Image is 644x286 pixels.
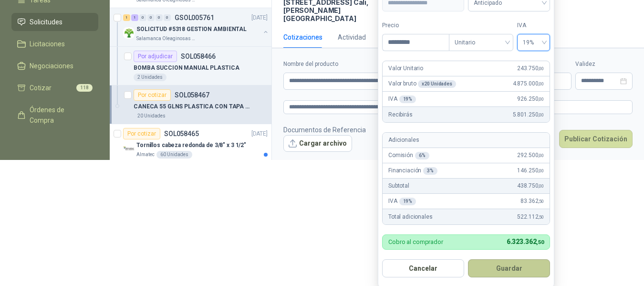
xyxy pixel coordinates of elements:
div: 19 % [399,198,416,205]
a: Negociaciones [11,57,98,75]
span: 6.323.362 [507,238,544,245]
span: 438.750 [517,181,544,191]
p: GSOL005761 [175,14,214,21]
a: Solicitudes [11,13,98,31]
span: ,50 [538,199,544,204]
a: Por adjudicarSOL058466BOMBA SUCCION MANUAL PLASTICA2 Unidades [110,47,271,85]
span: 243.750 [517,64,544,73]
p: Valor bruto [388,79,456,88]
div: Por cotizar [134,89,171,101]
div: 3 % [423,167,437,175]
div: Por cotizar [123,128,160,139]
div: Cotizaciones [283,32,322,42]
span: Cotizar [30,83,52,93]
div: 0 [156,14,163,21]
div: Actividad [338,32,366,42]
span: ,00 [538,112,544,117]
p: CANECA 55 GLNS PLASTICA CON TAPA PEQUEÑA [134,102,252,111]
a: Remisiones [11,133,98,151]
div: 20 Unidades [134,112,169,120]
div: 0 [147,14,155,21]
span: Solicitudes [30,17,62,27]
button: Guardar [468,259,550,277]
span: ,00 [538,168,544,173]
button: Cargar archivo [283,135,352,152]
p: Documentos de Referencia [283,125,366,135]
p: SOL058467 [175,92,209,98]
span: 522.112 [517,212,544,222]
span: ,50 [536,239,544,245]
span: ,00 [538,66,544,71]
p: SOL058466 [181,53,216,60]
p: IVA [388,95,416,104]
div: 2 Unidades [134,74,166,81]
div: 1 [123,14,130,21]
label: IVA [517,21,550,30]
span: 83.362 [520,197,544,206]
span: Negociaciones [30,61,73,71]
span: ,00 [538,96,544,102]
label: Nombre del producto [283,60,438,69]
a: Por cotizarSOL058465[DATE] Company LogoTornillos cabeza redonda de 3/8" x 3 1/2"Almatec60 Unidades [110,124,271,163]
span: ,00 [538,183,544,189]
p: [DATE] [251,13,268,22]
div: Por adjudicar [134,51,177,62]
img: Company Logo [123,143,135,155]
span: 5.801.250 [513,110,544,119]
a: 1 1 0 0 0 0 GSOL005761[DATE] Company LogoSOLICITUD #5318 GESTION AMBIENTALSalamanca Oleaginosas SAS [123,12,270,42]
button: Cancelar [382,259,464,277]
span: 118 [76,84,93,92]
a: Por cotizarSOL058467CANECA 55 GLNS PLASTICA CON TAPA PEQUEÑA20 Unidades [110,85,271,124]
span: 926.250 [517,95,544,104]
span: 146.250 [517,166,544,175]
div: 60 Unidades [156,151,192,159]
span: ,00 [538,81,544,86]
a: Cotizar118 [11,79,98,97]
span: Órdenes de Compra [30,105,89,126]
span: Licitaciones [30,39,65,49]
p: [DATE] [251,129,268,138]
div: 0 [164,14,171,21]
p: Comisión [388,151,429,160]
span: Unitario [455,35,508,50]
p: Adicionales [388,136,419,145]
div: 0 [139,14,146,21]
label: Precio [382,21,449,30]
span: 4.875.000 [513,79,544,88]
p: Valor Unitario [388,64,423,73]
span: 292.500 [517,151,544,160]
p: Cobro al comprador [388,239,443,245]
a: Licitaciones [11,35,98,53]
p: BOMBA SUCCION MANUAL PLASTICA [134,64,239,73]
div: 1 [131,14,138,21]
p: SOL058465 [164,130,199,137]
p: SOLICITUD #5318 GESTION AMBIENTAL [136,25,247,34]
p: Salamanca Oleaginosas SAS [136,35,197,42]
label: Validez [575,60,633,69]
a: Órdenes de Compra [11,101,98,129]
img: Company Logo [123,27,135,39]
p: Recibirás [388,110,413,119]
p: Total adicionales [388,212,433,222]
p: IVA [388,197,416,206]
span: ,00 [538,153,544,158]
div: 6 % [415,152,429,159]
p: Almatec [136,151,155,159]
button: Publicar Cotización [559,130,633,148]
p: Tornillos cabeza redonda de 3/8" x 3 1/2" [136,141,246,150]
div: 19 % [399,95,416,103]
div: x 20 Unidades [418,80,456,88]
p: Financiación [388,166,437,175]
span: ,50 [538,214,544,220]
span: 19% [523,35,544,50]
p: Subtotal [388,181,409,191]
